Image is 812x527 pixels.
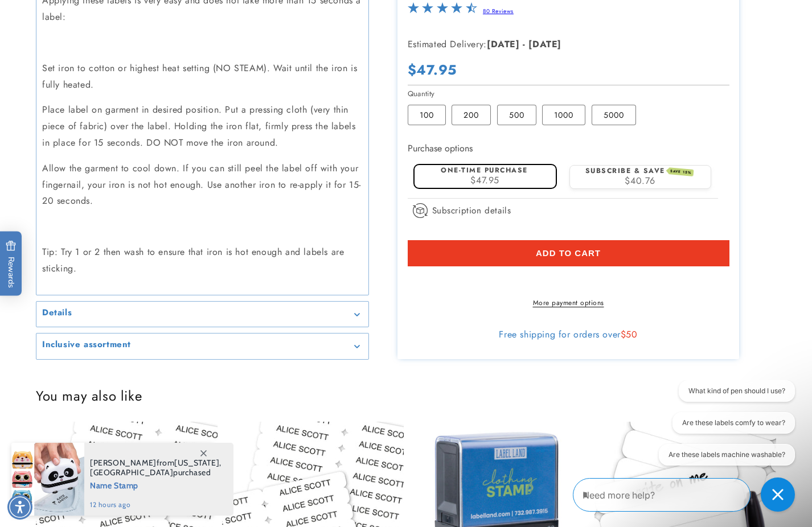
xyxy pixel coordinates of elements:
[626,328,637,341] span: 50
[483,7,514,15] a: 80 Reviews - open in a new tab
[6,241,17,288] span: Rewards
[408,60,457,80] span: $47.95
[487,38,520,51] strong: [DATE]
[90,477,222,492] span: Name Stamp
[90,467,173,477] span: [GEOGRAPHIC_DATA]
[668,167,694,176] span: SAVE 15%
[42,160,363,209] p: Allow the garment to cool down. If you can still peel the label off with your fingernail, your ir...
[441,165,528,175] label: One-time purchase
[408,142,473,155] label: Purchase options
[408,329,729,340] div: Free shipping for orders over
[36,302,368,327] summary: Details
[7,495,32,520] div: Accessibility Menu
[90,458,157,468] span: [PERSON_NAME]
[36,387,776,405] h2: You may also like
[497,105,536,125] label: 500
[621,328,626,341] span: $
[36,334,368,359] summary: Inclusive assortment
[644,380,801,476] iframe: Gorgias live chat conversation starters
[408,88,436,100] legend: Quantity
[42,307,72,319] h2: Details
[528,38,561,51] strong: [DATE]
[432,204,511,217] span: Subscription details
[408,240,729,266] button: Add to cart
[536,248,601,258] span: Add to cart
[523,38,526,51] strong: -
[408,5,477,18] span: 4.3-star overall rating
[90,458,222,477] span: from , purchased
[42,60,363,93] p: Set iron to cotton or highest heat setting (NO STEAM). Wait until the iron is fully heated.
[42,339,131,351] h2: Inclusive assortment
[174,458,219,468] span: [US_STATE]
[408,36,692,53] p: Estimated Delivery:
[408,105,446,125] label: 100
[592,105,636,125] label: 5000
[42,244,363,277] p: Tip: Try 1 or 2 then wash to ensure that iron is hot enough and labels are sticking.
[625,174,655,187] span: $40.76
[542,105,585,125] label: 1000
[90,500,222,510] span: 12 hours ago
[585,166,694,176] label: Subscribe & save
[42,102,363,151] p: Place label on garment in desired position. Put a pressing cloth (very thin piece of fabric) over...
[470,174,499,187] span: $47.95
[452,105,491,125] label: 200
[408,298,729,308] a: More payment options
[573,474,801,516] iframe: Gorgias Floating Chat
